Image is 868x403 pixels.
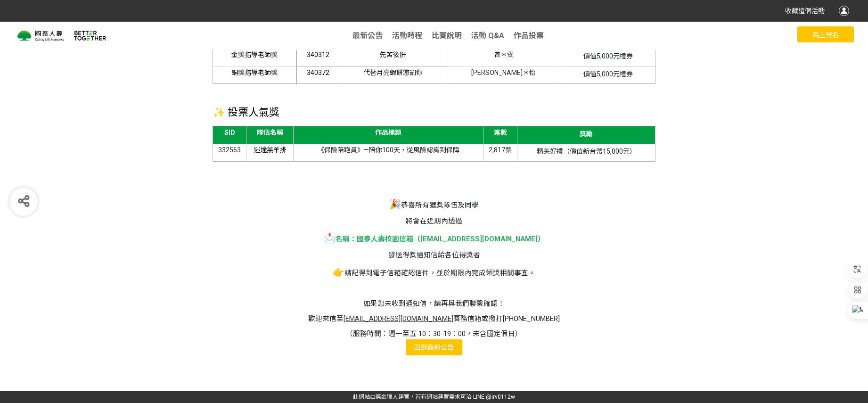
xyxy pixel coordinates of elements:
[514,31,544,40] span: 作品投票
[561,66,655,83] td: 價值5,000元禮券
[213,107,279,118] span: ✨ 投票人氣獎
[486,394,515,400] a: @irv0112w
[380,51,406,58] span: 先苦後肝
[414,344,427,351] span: 回到
[353,394,515,400] span: 可洽 LINE:
[254,146,287,154] span: 迷途羔羊排
[231,51,278,58] span: 金獎指導老師獎
[392,31,422,40] a: 活動時程
[489,146,512,154] span: 2,817票
[336,235,420,243] strong: 名稱：國泰人壽校園信箱（
[797,26,854,42] button: 馬上報名
[307,69,329,76] span: 340372
[353,394,460,400] a: 此網站由獎金獵人建置，若有網站建置需求
[538,235,545,243] strong: ）
[318,146,459,154] span: 《保險陪跑員》—陪你100天，從風險認識到保障
[406,217,462,225] span: 將會在近期內透過
[494,129,507,136] strong: 票數
[231,69,278,76] span: 銅獎指導老師獎
[580,130,593,138] strong: 獎勵
[401,201,479,209] span: 恭喜所有獲獎隊伍及同學
[427,344,454,351] span: 最新公告
[785,7,825,15] span: 收藏這個活動
[363,299,505,308] span: 如果您未收到通知信，請再與我們聯繫確認！
[344,314,453,323] a: [EMAIL_ADDRESS][DOMAIN_NAME]
[432,31,462,40] a: 比賽說明
[420,235,538,243] a: [EMAIL_ADDRESS][DOMAIN_NAME]
[389,198,401,210] span: 🎉
[308,314,560,323] span: 歡迎來信至 賽務信箱或撥打[PHONE_NUMBER]
[420,235,538,243] u: [EMAIL_ADDRESS][DOMAIN_NAME]
[363,69,423,76] span: 代替月亮蝦餅懲罰你
[352,31,383,40] a: 最新公告
[346,329,522,338] span: （服務時間：週一至五 10：30-19：00，未含國定假日）
[224,129,235,136] strong: SID
[333,266,344,278] span: 👉
[307,51,329,58] span: 340312
[324,232,336,244] span: 📩
[812,31,839,39] span: 馬上報名
[344,269,535,277] span: 請記得到電子信箱確認信件，並於期限內完成領獎相關事宜。
[388,251,480,259] span: 發送得獎通知信給各位得獎者
[561,49,655,66] td: 價值5,000元禮券
[406,339,462,355] a: 回到最新公告
[14,29,109,43] img: 來吧！Show出你的新『泰』度！國泰人壽全國創意行銷提案&圖文競賽
[448,50,560,60] p: 曾＊雯
[218,146,241,154] span: 332563
[257,129,283,136] strong: 隊伍名稱
[471,31,504,40] a: 活動 Q&A
[517,144,655,161] td: 精美好禮（價值新台幣15,000元）
[375,129,401,136] strong: 作品標題
[448,68,560,78] p: [PERSON_NAME]＊怡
